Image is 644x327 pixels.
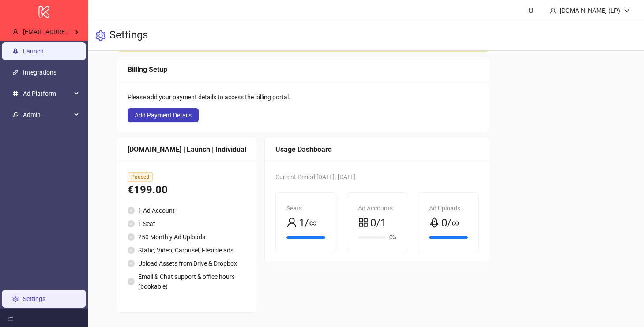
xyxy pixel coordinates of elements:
[23,69,56,76] a: Integrations
[23,28,143,35] span: [EMAIL_ADDRESS][DOMAIN_NAME]'s Kitchn
[12,29,19,35] span: user
[429,217,440,228] span: rocket
[550,8,556,14] span: user
[128,219,246,229] li: 1 Seat
[128,272,246,291] li: Email & Chat support & office hours (bookable)
[23,295,45,302] a: Settings
[128,182,246,199] div: €199.00
[135,112,192,119] span: Add Payment Details
[12,90,19,97] span: number
[23,106,72,124] span: Admin
[23,48,44,55] a: Launch
[128,206,246,215] li: 1 Ad Account
[128,108,199,122] button: Add Payment Details
[128,64,478,75] div: Billing Setup
[128,207,135,214] span: check-circle
[275,173,356,180] span: Current Period: [DATE] - [DATE]
[23,85,72,102] span: Ad Platform
[286,203,325,213] div: Seats
[358,203,396,213] div: Ad Accounts
[128,247,135,254] span: check-circle
[389,235,396,240] span: 0%
[370,215,386,232] span: 0/1
[128,260,135,267] span: check-circle
[624,8,630,14] span: down
[95,30,106,41] span: setting
[128,278,135,285] span: check-circle
[128,232,246,242] li: 250 Monthly Ad Uploads
[528,7,534,13] span: bell
[441,215,459,232] span: 0/∞
[128,259,246,268] li: Upload Assets from Drive & Dropbox
[128,172,153,182] span: Paused
[556,6,624,15] div: [DOMAIN_NAME] (LP)
[128,144,246,155] div: [DOMAIN_NAME] | Launch | Individual
[128,92,478,102] div: Please add your payment details to access the billing portal.
[128,233,135,241] span: check-circle
[109,28,148,43] h3: Settings
[286,217,297,228] span: user
[128,245,246,255] li: Static, Video, Carousel, Flexible ads
[358,217,369,228] span: appstore
[429,203,467,213] div: Ad Uploads
[128,220,135,227] span: check-circle
[275,144,478,155] div: Usage Dashboard
[12,112,19,118] span: key
[299,215,316,232] span: 1/∞
[7,315,13,321] span: menu-fold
